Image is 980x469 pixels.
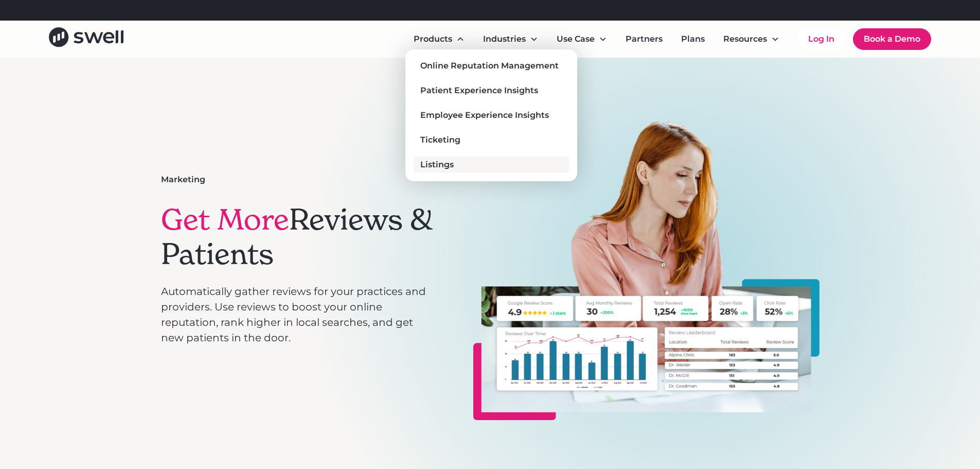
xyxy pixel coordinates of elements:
[405,49,577,181] nav: Products
[161,202,438,271] h1: Reviews & Patients
[161,173,205,186] div: Marketing
[723,33,767,45] div: Resources
[49,27,123,50] a: home
[414,107,569,124] a: Employee Experience Insights
[414,82,569,99] a: Patient Experience Insights
[483,33,526,45] div: Industries
[161,284,438,345] p: Automatically gather reviews for your practices and providers. Use reviews to boost your online r...
[420,134,460,146] div: Ticketing
[414,58,569,74] a: Online Reputation Management
[414,33,452,45] div: Products
[420,84,538,97] div: Patient Experience Insights
[798,29,845,49] a: Log In
[420,60,559,72] div: Online Reputation Management
[420,159,454,171] div: Listings
[475,29,546,49] div: Industries
[473,115,819,420] img: Woman looking at computer that shows an overall view of the reviews left for your company
[161,201,289,238] span: Get More
[673,29,713,49] a: Plans
[617,29,671,49] a: Partners
[548,29,615,49] div: Use Case
[557,33,595,45] div: Use Case
[405,29,473,49] div: Products
[420,109,549,121] div: Employee Experience Insights
[853,28,931,50] a: Book a Demo
[414,132,569,148] a: Ticketing
[715,29,788,49] div: Resources
[414,157,569,173] a: Listings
